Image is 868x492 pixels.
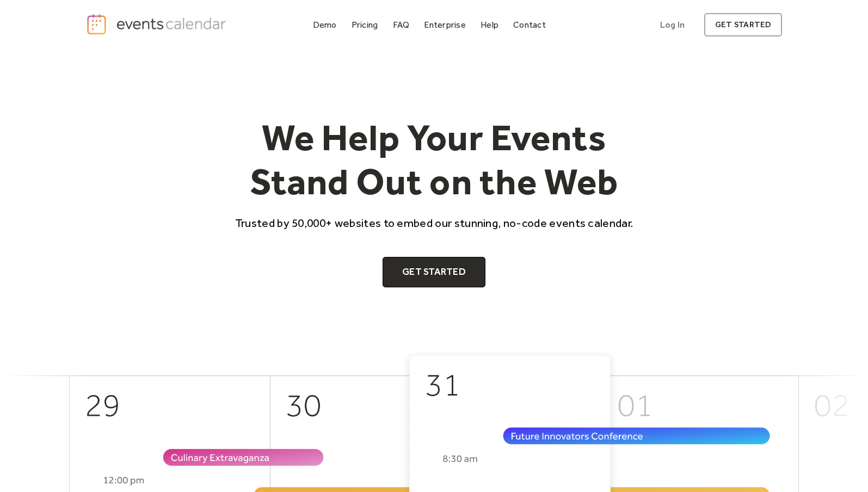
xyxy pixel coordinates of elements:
div: Demo [313,22,337,28]
a: Help [476,17,503,32]
a: get started [704,13,782,36]
div: FAQ [393,22,410,28]
div: Contact [513,22,546,28]
div: Help [481,22,498,28]
a: Get Started [383,257,485,287]
p: Trusted by 50,000+ websites to embed our stunning, no-code events calendar. [225,215,643,231]
a: Contact [509,17,550,32]
h1: We Help Your Events Stand Out on the Web [225,115,643,204]
a: Demo [309,17,341,32]
a: Pricing [347,17,383,32]
div: Pricing [352,22,378,28]
div: Enterprise [424,22,465,28]
a: Log In [649,13,695,36]
a: Enterprise [420,17,470,32]
a: FAQ [389,17,414,32]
